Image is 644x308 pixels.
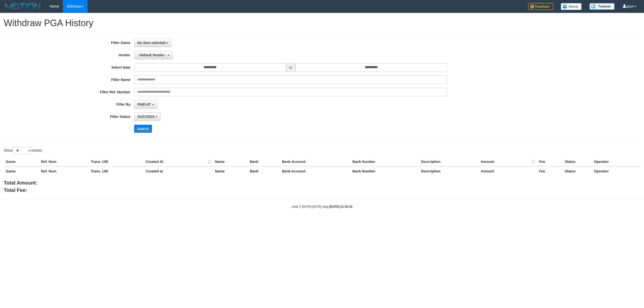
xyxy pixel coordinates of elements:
[134,125,152,133] button: Search
[134,112,161,121] button: SUCCESS
[4,18,640,28] h1: Withdraw PGA History
[4,166,39,176] th: Game
[592,166,640,176] th: Operator
[592,157,640,166] th: Operator
[286,63,296,72] span: to
[280,166,350,176] th: Bank Account
[479,157,537,166] th: Amount
[4,187,27,193] b: Total Fee:
[537,166,563,176] th: Fee
[350,166,419,176] th: Bank Number
[144,157,213,166] th: Created At
[419,157,479,166] th: Description
[419,166,479,176] th: Description
[280,157,350,166] th: Bank Account
[4,180,37,186] b: Total Amount:
[134,38,172,47] button: No item selected
[248,166,280,176] th: Bank
[537,157,563,166] th: Fee
[479,166,537,176] th: Amount
[13,147,31,154] select: Showentries
[89,166,144,176] th: Trans. UID
[39,157,89,166] th: Ref. Num
[137,102,151,106] span: PAID AT
[4,157,39,166] th: Game
[561,3,582,10] img: Button%20Memo.svg
[4,147,42,154] label: Show entries
[39,166,89,176] th: Ref. Num
[589,3,615,10] img: panduan.png
[213,157,248,166] th: Name
[248,157,280,166] th: Bank
[137,41,165,45] span: No item selected
[563,157,592,166] th: Status
[137,53,167,57] span: - Default Vendor -
[134,100,157,109] button: PAID AT
[350,157,419,166] th: Bank Number
[528,3,553,10] img: Feedback.jpg
[213,166,248,176] th: Name
[134,51,173,59] button: - Default Vendor -
[144,166,213,176] th: Created at
[89,157,144,166] th: Trans. UID
[4,3,42,10] img: MOTION_logo.png
[137,115,154,119] span: SUCCESS
[563,166,592,176] th: Status
[292,205,352,208] small: code © [DATE]-[DATE] dwg |
[330,205,352,208] strong: [DATE] 21:43:33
